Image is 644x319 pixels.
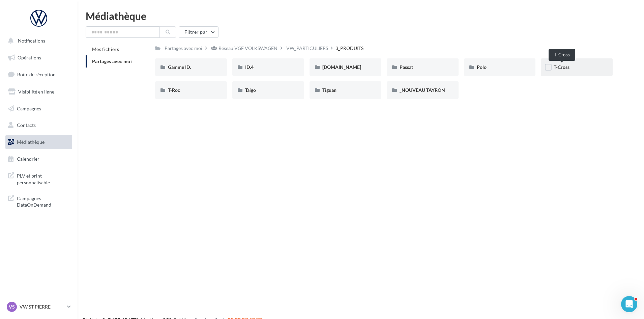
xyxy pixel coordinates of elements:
[17,122,36,128] span: Contacts
[17,156,39,162] span: Calendrier
[245,64,254,70] span: ID.4
[245,87,256,93] span: Taigo
[17,171,69,186] span: PLV et print personnalisable
[165,45,202,52] div: Partagés avec moi
[18,38,45,44] span: Notifications
[92,46,119,52] span: Mes fichiers
[17,72,56,77] span: Boîte de réception
[4,135,74,149] a: Médiathèque
[17,194,69,208] span: Campagnes DataOnDemand
[17,139,45,145] span: Médiathèque
[168,87,180,93] span: T-Roc
[218,45,277,52] div: Réseau VGF VOLKSWAGEN
[179,26,218,38] button: Filtrer par
[322,87,336,93] span: Tiguan
[554,64,569,70] span: T-Cross
[18,55,41,60] span: Opérations
[18,89,54,95] span: Visibilité en ligne
[549,49,575,61] div: T-Cross
[168,64,191,70] span: Gamme ID.
[4,102,74,116] a: Campagnes
[86,11,636,21] div: Médiathèque
[4,67,74,82] a: Boîte de réception
[4,85,74,99] a: Visibilité en ligne
[5,300,72,313] a: VS VW ST PIERRE
[335,45,363,52] div: 3_PRODUITS
[20,303,64,310] p: VW ST PIERRE
[400,87,445,93] span: _NOUVEAU TAYRON
[286,45,328,52] div: VW_PARTICULIERS
[9,303,15,310] span: VS
[4,118,74,132] a: Contacts
[477,64,487,70] span: Polo
[4,152,74,166] a: Calendrier
[400,64,413,70] span: Passat
[4,34,71,48] button: Notifications
[92,58,132,64] span: Partagés avec moi
[4,51,74,65] a: Opérations
[4,168,74,188] a: PLV et print personnalisable
[4,191,74,211] a: Campagnes DataOnDemand
[322,64,361,70] span: [DOMAIN_NAME]
[621,296,637,312] iframe: Intercom live chat
[17,105,41,111] span: Campagnes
